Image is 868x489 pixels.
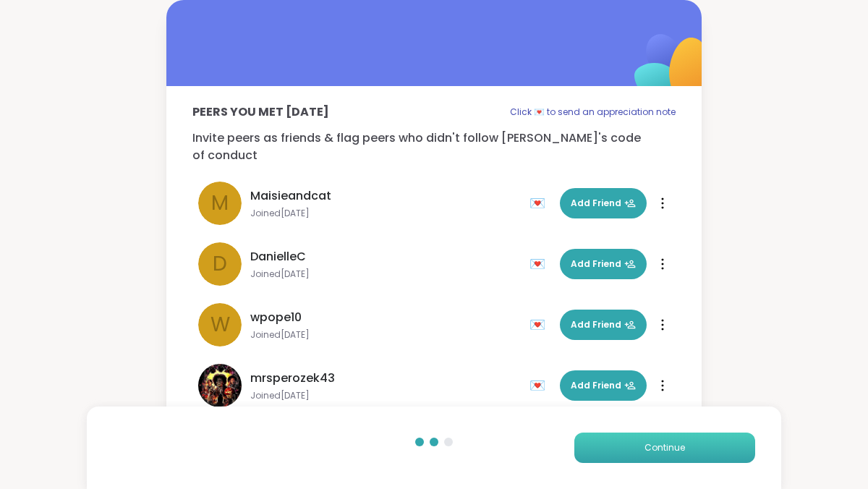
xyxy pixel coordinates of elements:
p: Invite peers as friends & flag peers who didn't follow [PERSON_NAME]'s code of conduct [192,129,676,164]
span: Joined [DATE] [250,208,521,219]
span: w [210,310,230,340]
p: Click 💌 to send an appreciation note [510,103,676,121]
button: Add Friend [560,249,647,279]
button: Continue [574,433,755,463]
div: 💌 [529,252,551,276]
span: M [211,188,229,218]
span: Add Friend [571,318,636,331]
img: mrsperozek43 [198,364,242,407]
span: Maisieandcat [250,187,331,205]
p: Peers you met [DATE] [192,103,329,121]
button: Add Friend [560,188,647,218]
span: DanielleC [250,248,306,265]
div: 💌 [529,374,551,397]
span: wpope10 [250,309,302,326]
span: Joined [DATE] [250,268,521,280]
span: Continue [644,441,685,454]
span: D [213,249,227,279]
div: 💌 [529,313,551,336]
div: 💌 [529,192,551,215]
span: Joined [DATE] [250,390,521,401]
button: Add Friend [560,310,647,340]
span: Joined [DATE] [250,329,521,341]
span: Add Friend [571,197,636,210]
span: Add Friend [571,379,636,392]
button: Add Friend [560,370,647,401]
span: Add Friend [571,258,636,271]
span: mrsperozek43 [250,370,335,387]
